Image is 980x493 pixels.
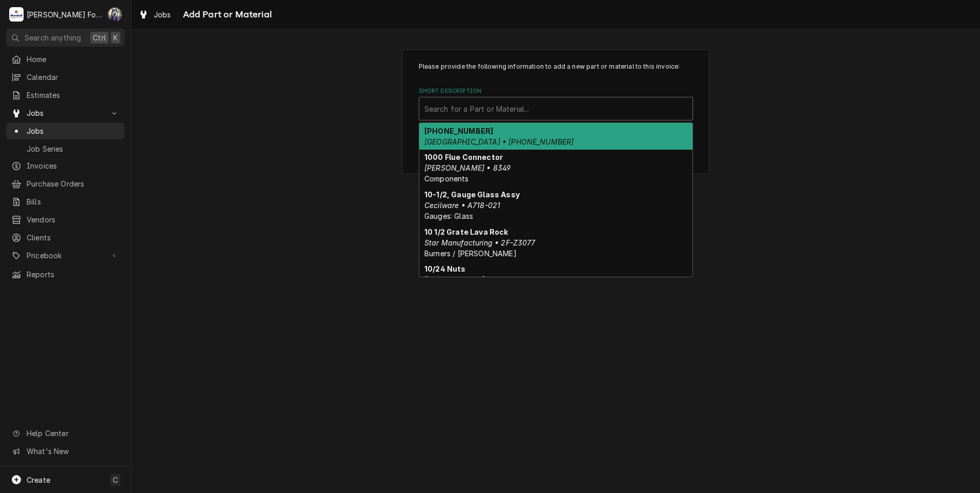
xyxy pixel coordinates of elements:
div: Marshall Food Equipment Service's Avatar [9,7,24,22]
a: Go to Jobs [6,105,125,121]
span: Create [27,476,50,484]
div: Chris Murphy (103)'s Avatar [108,7,122,22]
a: Vendors [6,211,125,228]
a: Invoices [6,157,125,174]
div: Line Item Create/Update Form [419,62,693,120]
strong: 10/24 Nuts [424,264,466,273]
span: Job Series [27,143,119,154]
span: Burners / [PERSON_NAME] [424,249,517,258]
span: What's New [27,446,118,457]
span: Clients [27,232,119,243]
a: Go to What's New [6,443,125,460]
span: Pricebook [27,250,104,261]
a: Reports [6,266,125,283]
a: Jobs [134,6,175,23]
a: Purchase Orders [6,175,125,192]
span: Add Part or Material [180,8,272,22]
button: Search anythingCtrlK [6,29,125,47]
div: M [9,7,24,22]
strong: [PHONE_NUMBER] [424,127,493,135]
strong: 10 1/2 Grate Lava Rock [424,228,508,236]
a: Calendar [6,69,125,86]
em: Cecilware • A718-021 [424,201,500,210]
span: Estimates [27,90,119,100]
span: Help Center [27,428,118,439]
label: Short Description [419,87,693,95]
span: Bills [27,196,119,207]
div: Short Description [419,87,693,120]
em: [PERSON_NAME] • 91841A011 [424,275,529,284]
span: Jobs [27,126,119,136]
span: Jobs [154,9,171,20]
a: Jobs [6,122,125,139]
span: Calendar [27,72,119,83]
a: Job Series [6,140,125,157]
span: Reports [27,269,119,280]
strong: 1000 Flue Connector [424,153,503,161]
em: [PERSON_NAME] • 8349 [424,163,511,172]
span: Home [27,54,119,65]
em: [GEOGRAPHIC_DATA] • [PHONE_NUMBER] [424,137,574,146]
span: Purchase Orders [27,178,119,189]
span: Ctrl [93,32,106,43]
span: K [113,32,118,43]
a: Home [6,51,125,68]
span: Search anything [25,32,81,43]
a: Bills [6,193,125,210]
div: C( [108,7,122,22]
p: Please provide the following information to add a new part or material to this invoice: [419,62,693,71]
span: Vendors [27,214,119,225]
a: Go to Help Center [6,425,125,442]
div: Line Item Create/Update [402,49,709,174]
span: C [113,475,118,485]
div: [PERSON_NAME] Food Equipment Service [27,9,102,20]
em: Star Manufacturing • 2F-Z3077 [424,238,536,247]
strong: 10-1/2, Gauge Glass Assy [424,190,520,199]
span: Invoices [27,160,119,171]
a: Go to Pricebook [6,247,125,264]
a: Clients [6,229,125,246]
span: Components [424,174,469,183]
span: Jobs [27,108,104,118]
span: Gauges: Glass [424,212,473,220]
a: Estimates [6,87,125,104]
